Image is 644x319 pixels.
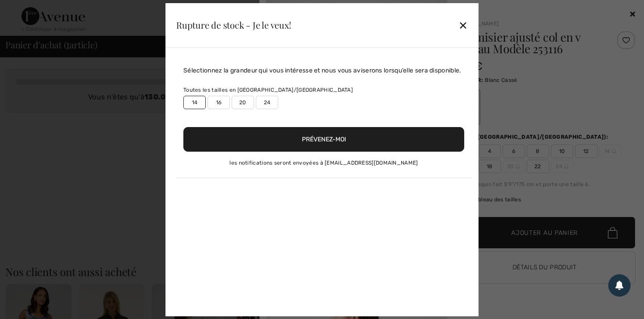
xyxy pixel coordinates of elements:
label: 20 [232,96,254,109]
div: Rupture de stock - Je le veux! [176,21,291,30]
div: ✕ [458,16,468,34]
label: 24 [256,96,278,109]
div: Toutes les tailles en [GEOGRAPHIC_DATA]/[GEOGRAPHIC_DATA] [183,86,464,94]
label: 14 [183,96,206,109]
div: les notifications seront envoyées à [EMAIL_ADDRESS][DOMAIN_NAME] [183,159,464,167]
span: Aide [21,6,38,14]
div: Sélectionnez la grandeur qui vous intéresse et nous vous aviserons lorsqu’elle sera disponible. [183,66,464,75]
label: 16 [208,96,230,109]
button: Prévenez-moi [183,127,464,152]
